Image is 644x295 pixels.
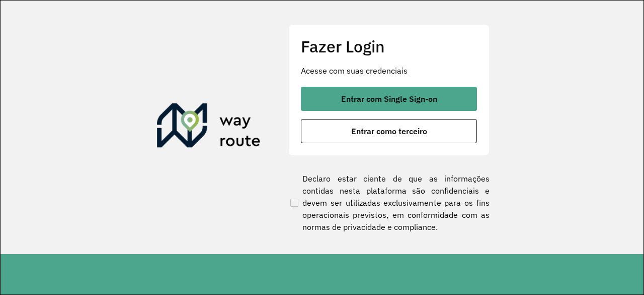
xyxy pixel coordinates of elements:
[301,65,477,77] p: Acesse com suas credenciais
[301,119,477,143] button: button
[157,103,261,152] img: Roteirizador AmbevTech
[351,127,427,135] span: Entrar como terceiro
[301,37,477,56] h2: Fazer Login
[288,172,490,233] label: Declaro estar ciente de que as informações contidas nesta plataforma são confidenciais e devem se...
[341,95,437,103] span: Entrar com Single Sign-on
[301,87,477,111] button: button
